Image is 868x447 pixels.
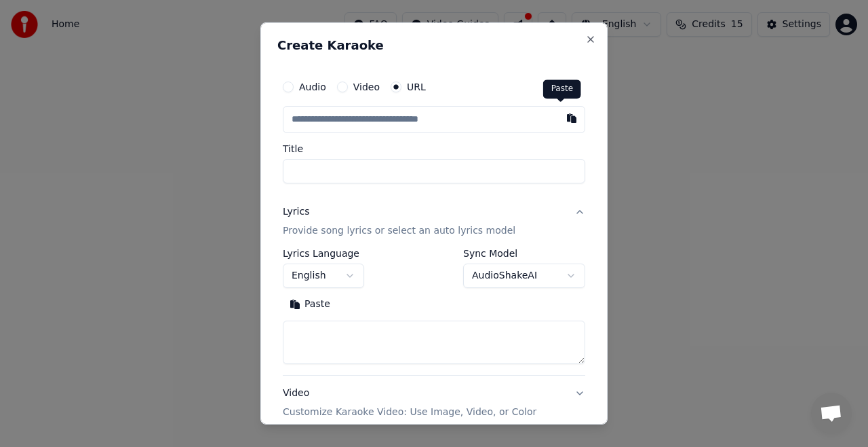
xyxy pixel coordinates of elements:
p: Provide song lyrics or select an auto lyrics model [283,224,515,238]
label: Lyrics Language [283,249,364,258]
label: URL [407,82,426,92]
h2: Create Karaoke [277,39,591,52]
div: LyricsProvide song lyrics or select an auto lyrics model [283,249,585,375]
button: LyricsProvide song lyrics or select an auto lyrics model [283,194,585,249]
div: Paste [543,79,581,99]
label: Video [353,82,380,92]
label: Title [283,144,585,154]
button: Paste [283,293,337,315]
p: Customize Karaoke Video: Use Image, Video, or Color [283,406,536,419]
label: Sync Model [463,249,585,258]
div: Video [283,387,536,419]
button: VideoCustomize Karaoke Video: Use Image, Video, or Color [283,376,585,430]
div: Lyrics [283,205,309,219]
label: Audio [299,82,326,92]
